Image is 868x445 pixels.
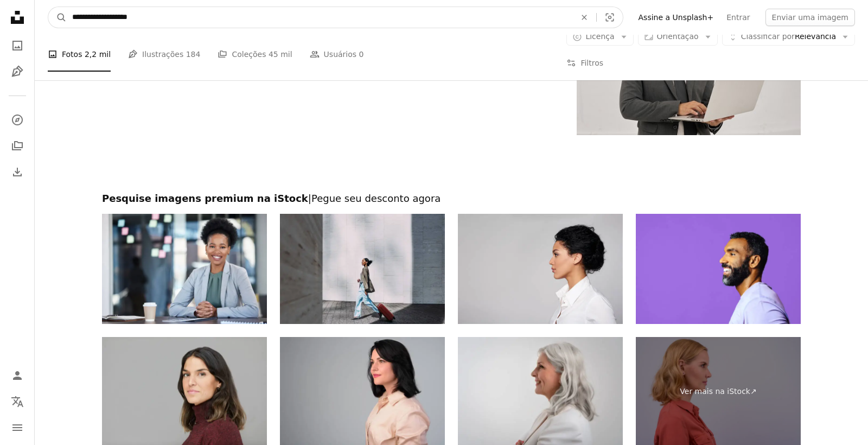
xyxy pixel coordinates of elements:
button: Enviar uma imagem [765,9,855,26]
span: Classificar por [741,32,795,41]
a: Assine a Unsplash+ [632,9,720,26]
a: Explorar [7,109,28,131]
span: Licença [585,32,614,41]
span: 184 [186,48,201,60]
button: Pesquisa visual [597,7,623,28]
button: Limpar [572,7,596,28]
a: Início — Unsplash [7,7,28,30]
button: Pesquise na Unsplash [48,7,67,28]
button: Idioma [7,391,28,412]
a: Entrar [720,9,756,26]
span: Orientação [657,32,699,41]
span: | Pegue seu desconto agora [308,193,441,204]
span: Relevância [741,31,836,42]
a: Ilustrações [7,61,28,82]
img: Mulher confiante andando com mala vermelha no ambiente urbano moderno [280,214,445,324]
button: Orientação [638,28,718,46]
span: 0 [359,48,364,60]
button: Licença [566,28,633,46]
img: Retrato empresarial feliz da mulher negra planejando projeto de empresa, metas e carreira de gest... [102,214,267,324]
button: Menu [7,417,28,438]
a: Histórico de downloads [7,161,28,183]
a: Coleções 45 mil [218,37,292,72]
button: Classificar porRelevância [722,28,855,46]
a: Coleções [7,135,28,157]
a: Usuários 0 [310,37,364,72]
a: Fotos [7,35,28,56]
img: Detalhe perfil de Mulher de negócios olhando para a proa [458,214,623,324]
a: Ilustrações 184 [128,37,200,72]
form: Pesquise conteúdo visual em todo o site [48,7,623,28]
button: Filtros [566,46,603,80]
h2: Pesquise imagens premium na iStock [102,192,801,205]
span: 45 mil [269,48,292,60]
img: perfil retrato de uma bela sorrindo homem afro-americano com barba e bigode camisa roxa em um cin... [636,214,801,324]
a: Entrar / Cadastrar-se [7,365,28,386]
